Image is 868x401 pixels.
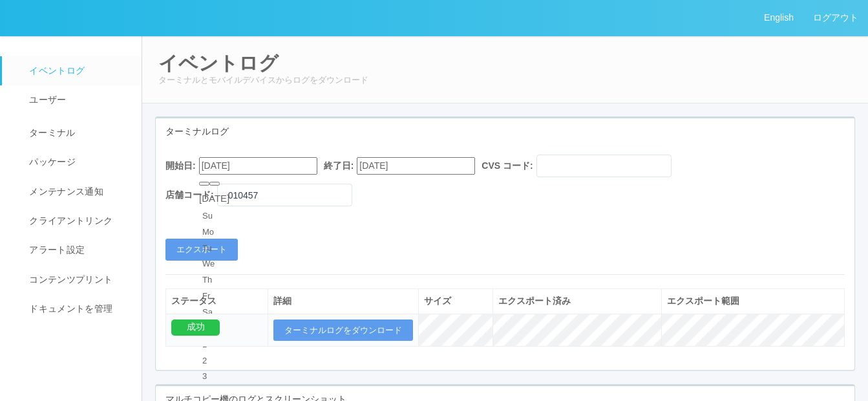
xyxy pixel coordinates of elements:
span: クライアントリンク [26,215,112,226]
div: Mo [202,226,226,239]
a: ドキュメントを管理 [2,294,153,323]
div: ステータス [171,294,262,308]
a: パッケージ [2,147,153,177]
label: 終了日: [324,159,354,173]
div: Su [202,210,226,222]
span: ユーザー [26,94,66,105]
label: 店舗コード: [165,188,214,202]
div: Th [202,274,226,287]
label: 開始日: [165,159,196,173]
div: 詳細 [273,294,413,308]
span: アラート設定 [26,244,85,255]
div: ターミナルログ [156,118,854,145]
a: アラート設定 [2,235,153,265]
a: イベントログ [2,56,153,85]
button: ターミナルログをダウンロード [273,320,413,341]
div: サイズ [424,294,487,308]
span: イベントログ [26,65,85,76]
p: ターミナルとモバイルデバイスからログをダウンロード [158,74,852,87]
span: メンテナンス通知 [26,186,103,197]
span: ドキュメントを管理 [26,303,112,314]
span: パッケージ [26,157,76,167]
a: メンテナンス通知 [2,177,153,206]
label: CVS コード: [482,159,533,173]
a: クライアントリンク [2,206,153,235]
div: 成功 [171,320,220,336]
div: エクスポート範囲 [667,294,839,308]
a: ユーザー [2,85,153,114]
div: エクスポート済み [498,294,656,308]
h2: イベントログ [158,52,852,74]
a: コンテンツプリント [2,265,153,294]
div: We [202,258,226,271]
a: ターミナル [2,115,153,147]
div: [DATE] [199,191,229,206]
div: Tu [202,242,226,255]
div: day-2 [202,354,226,367]
span: コンテンツプリント [26,274,112,285]
div: day-3 [202,371,226,384]
span: ターミナル [26,127,76,138]
button: エクスポート [165,239,238,261]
